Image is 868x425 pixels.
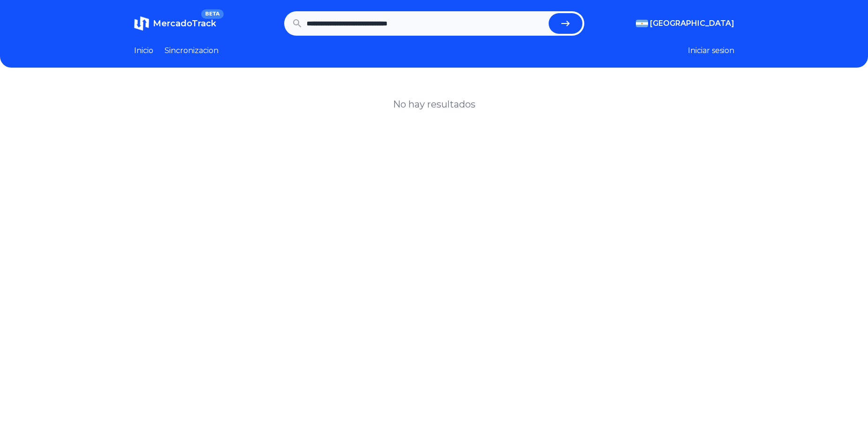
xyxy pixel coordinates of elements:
a: Inicio [134,45,153,56]
span: [GEOGRAPHIC_DATA] [650,18,734,29]
button: [GEOGRAPHIC_DATA] [636,18,734,29]
img: MercadoTrack [134,16,149,31]
img: Argentina [636,20,648,27]
button: Iniciar sesion [688,45,734,56]
a: Sincronizacion [165,45,219,56]
span: BETA [201,9,223,19]
h1: No hay resultados [393,98,476,111]
span: MercadoTrack [153,18,216,29]
a: MercadoTrackBETA [134,16,216,31]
